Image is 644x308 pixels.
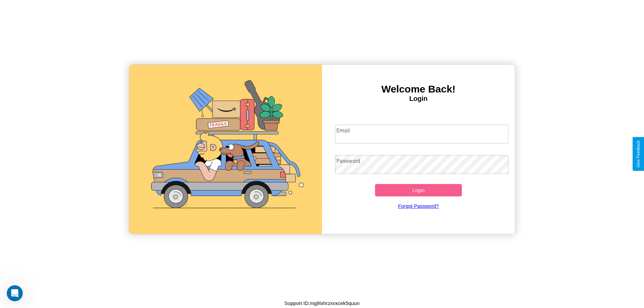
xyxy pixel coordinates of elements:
div: Give Feedback [636,140,641,168]
p: Support ID: mg9ixhrzxvxcek5quun [284,299,360,308]
img: gif [129,65,322,234]
h3: Welcome Back! [322,83,515,95]
iframe: Intercom live chat [7,285,23,301]
h4: Login [322,95,515,103]
button: Login [375,184,462,196]
a: Forgot Password? [332,196,505,215]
